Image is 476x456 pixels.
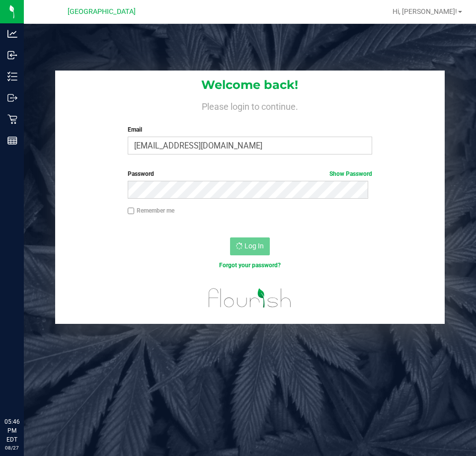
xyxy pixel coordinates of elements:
p: 05:46 PM EDT [4,417,19,444]
inline-svg: Inventory [7,72,17,81]
img: flourish_logo.svg [201,280,299,316]
inline-svg: Analytics [7,29,17,39]
inline-svg: Inbound [7,50,17,60]
h1: Welcome back! [55,78,444,91]
button: Log In [230,237,270,255]
label: Email [128,125,372,134]
span: [GEOGRAPHIC_DATA] [68,7,136,16]
span: Log In [244,242,264,250]
span: Hi, [PERSON_NAME]! [393,7,457,15]
a: Show Password [329,170,372,177]
inline-svg: Retail [7,114,17,124]
inline-svg: Outbound [7,93,17,103]
span: Password [128,170,154,177]
p: 08/27 [4,444,19,452]
label: Remember me [128,206,174,215]
input: Remember me [128,208,135,215]
h4: Please login to continue. [55,99,444,111]
a: Forgot your password? [219,262,281,269]
inline-svg: Reports [7,136,17,146]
